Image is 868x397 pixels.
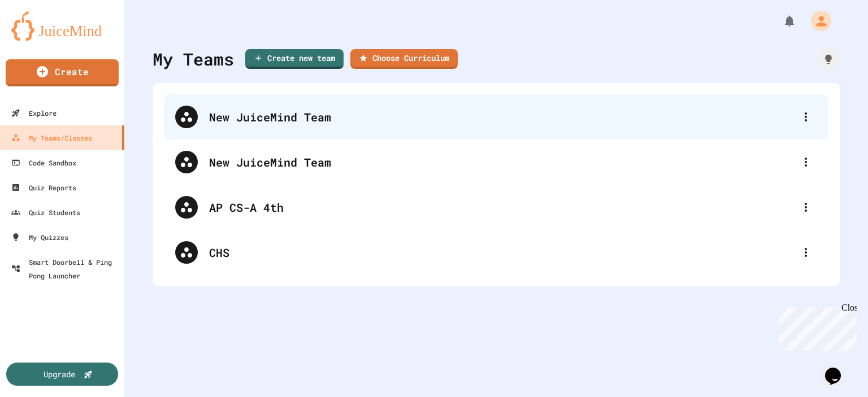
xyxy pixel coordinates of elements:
[762,11,799,30] div: My Notifications
[164,185,828,230] div: AP CS-A 4th
[11,181,76,194] div: Quiz Reports
[774,303,857,351] iframe: chat widget
[11,106,57,120] div: Explore
[209,244,795,261] div: CHS
[5,5,78,72] div: Chat with us now!Close
[164,139,828,185] div: New JuiceMind Team
[164,230,828,275] div: CHS
[11,156,76,169] div: Code Sandbox
[11,131,92,145] div: My Teams/Classes
[6,59,119,86] a: Create
[821,352,857,386] iframe: chat widget
[11,11,113,41] img: logo-orange.svg
[209,199,795,216] div: AP CS-A 4th
[350,49,458,69] a: Choose Curriculum
[11,255,120,282] div: Smart Doorbell & Ping Pong Launcher
[11,206,80,219] div: Quiz Students
[209,108,795,125] div: New JuiceMind Team
[44,368,75,380] div: Upgrade
[209,154,795,171] div: New JuiceMind Team
[153,46,234,72] div: My Teams
[817,48,840,71] div: How it works
[164,94,828,139] div: New JuiceMind Team
[245,49,344,69] a: Create new team
[11,230,68,244] div: My Quizzes
[799,8,834,34] div: My Account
